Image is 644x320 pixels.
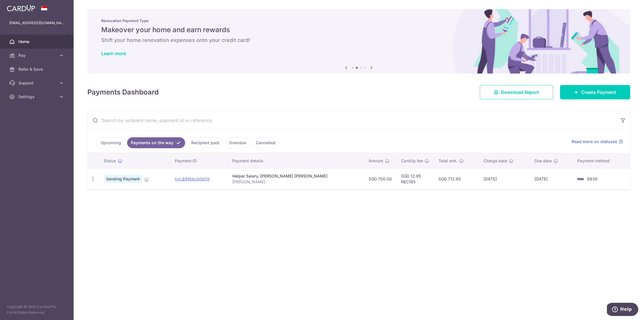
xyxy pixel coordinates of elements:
[7,5,35,11] img: CardUp
[175,176,210,181] a: txn_654bbcb0d7d
[573,153,630,168] th: Payment method
[530,168,573,189] td: [DATE]
[225,137,250,148] a: Overdue
[101,25,616,34] h5: Makeover your home and earn rewards
[9,20,64,26] p: [EMAIL_ADDRESS][DOMAIN_NAME]
[88,111,616,130] input: Search by recipient name, payment id or reference
[18,53,56,58] span: Pay
[401,158,423,164] span: CardUp fee
[484,158,507,164] span: Charge date
[480,85,553,99] a: Download Report
[101,18,616,23] p: Renovation Payment Type
[104,175,142,183] span: Sending Payment
[232,179,359,185] p: [PERSON_NAME]
[479,168,530,189] td: [DATE]
[574,176,586,182] img: Bank Card
[101,51,126,56] a: Learn more
[252,137,279,148] a: Cancelled
[104,158,116,164] span: Status
[501,89,539,96] span: Download Report
[97,137,125,148] a: Upcoming
[587,176,597,181] span: 8838
[607,303,638,317] iframe: Opens a widget where you can find more information
[228,153,364,168] th: Payment details
[434,168,479,189] td: SGD 712.95
[396,168,434,189] td: SGD 12.95 REC185
[87,9,630,74] img: Renovation banner
[18,80,56,86] span: Support
[127,137,185,148] a: Payments on the way
[560,85,630,99] a: Create Payment
[187,137,223,148] a: Recipient paid
[369,158,383,164] span: Amount
[438,158,457,164] span: Total amt.
[364,168,396,189] td: SGD 700.00
[87,87,159,97] h4: Payments Dashboard
[534,158,552,164] span: Due date
[18,94,56,100] span: Settings
[581,89,616,96] span: Create Payment
[18,39,56,45] span: Home
[18,66,56,72] span: Refer & Save
[232,173,359,179] div: Helper Salary. [PERSON_NAME] [PERSON_NAME]
[170,153,228,168] th: Payment ID
[101,37,616,44] h6: Shift your home renovation expenses onto your credit card!
[572,139,617,144] span: Read more on statuses
[572,139,623,144] a: Read more on statuses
